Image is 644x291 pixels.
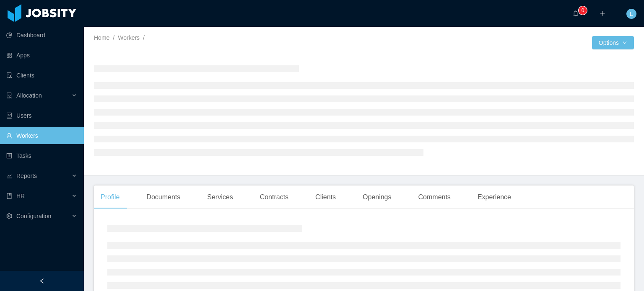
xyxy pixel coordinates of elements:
span: Reports [16,173,37,179]
div: Comments [412,185,457,209]
div: Profile [94,185,126,209]
div: Openings [356,185,398,209]
span: Configuration [16,213,51,219]
span: HR [16,193,25,199]
button: Optionsicon: down [592,36,634,49]
div: Contracts [253,185,295,209]
div: Experience [471,185,518,209]
i: icon: setting [6,213,12,219]
a: icon: appstoreApps [6,47,77,64]
i: icon: line-chart [6,173,12,179]
div: Services [200,185,239,209]
span: / [143,34,145,41]
sup: 0 [579,6,587,15]
span: Allocation [16,92,42,99]
a: icon: pie-chartDashboard [6,27,77,44]
i: icon: solution [6,93,12,98]
i: icon: bell [573,10,579,16]
span: L [630,9,633,19]
a: icon: userWorkers [6,127,77,144]
a: icon: robotUsers [6,107,77,124]
i: icon: book [6,193,12,199]
a: icon: auditClients [6,67,77,84]
a: Workers [118,34,140,41]
div: Documents [140,185,187,209]
div: Clients [309,185,343,209]
a: Home [94,34,109,41]
span: / [113,34,114,41]
i: icon: plus [600,10,605,16]
a: icon: profileTasks [6,147,77,164]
